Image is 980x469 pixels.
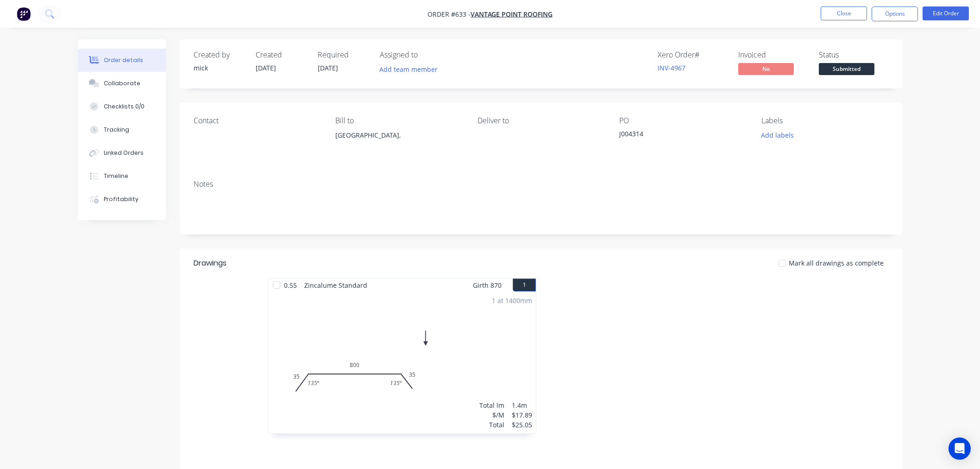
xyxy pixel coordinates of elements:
div: Required [318,51,369,59]
div: Order details [104,56,143,64]
div: Checklists 0/0 [104,102,144,111]
button: Add labels [756,129,798,141]
div: $25.05 [512,420,532,430]
div: Tracking [104,126,129,134]
div: J004314 [619,129,735,142]
div: Bill to [335,116,462,125]
span: Zincalume Standard [301,279,371,292]
div: Profitability [104,195,138,203]
div: Total [479,420,504,430]
div: mick [194,63,245,73]
div: Created by [194,51,245,59]
div: Linked Orders [104,149,144,157]
div: PO [619,116,746,125]
div: Xero Order # [658,51,727,59]
div: Collaborate [104,79,140,88]
button: Add team member [380,63,443,76]
div: Assigned to [380,51,472,59]
span: [DATE] [256,63,276,72]
button: Add team member [375,63,443,76]
div: [GEOGRAPHIC_DATA], [335,129,462,142]
button: Timeline [78,165,166,188]
div: Total lm [479,400,504,410]
div: Deliver to [477,116,604,125]
span: 0.55 [280,279,301,292]
div: Created [256,51,307,59]
div: Labels [761,116,888,125]
img: Factory [17,7,31,21]
a: vantage point roofing [471,10,553,19]
div: Invoiced [738,51,808,59]
button: Checklists 0/0 [78,95,166,118]
span: [DATE] [318,63,338,72]
button: Profitability [78,188,166,211]
div: 1.4m [512,400,532,410]
div: 03580035135º135º1 at 1400mmTotal lm$/MTotal1.4m$17.89$25.05 [268,292,536,433]
div: Drawings [194,258,226,269]
span: Order #633 - [427,10,471,19]
div: Open Intercom Messenger [949,437,971,460]
div: $17.89 [512,410,532,420]
div: Notes [194,180,888,189]
button: Options [872,6,918,21]
div: 1 at 1400mm [492,296,532,305]
div: Status [819,51,888,59]
div: Timeline [104,172,128,180]
button: Collaborate [78,72,166,95]
span: Girth 870 [473,279,502,292]
button: Submitted [819,63,874,77]
span: Submitted [819,63,874,75]
span: No [738,63,794,75]
button: Close [821,6,867,20]
button: 1 [513,279,536,292]
button: Tracking [78,118,166,141]
div: Contact [194,116,320,125]
button: Linked Orders [78,141,166,165]
div: $/M [479,410,504,420]
span: Mark all drawings as complete [789,258,884,268]
a: INV-4967 [658,63,685,72]
button: Order details [78,49,166,72]
div: [GEOGRAPHIC_DATA], [335,129,462,158]
button: Edit Order [923,6,969,20]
